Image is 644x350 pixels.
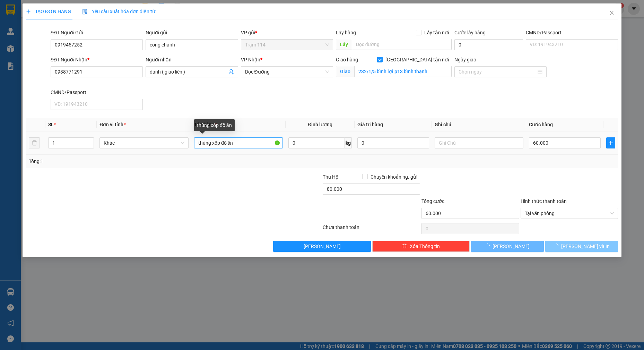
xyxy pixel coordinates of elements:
span: Chuyển khoản ng. gửi [368,173,420,181]
span: kg [345,137,352,148]
span: [GEOGRAPHIC_DATA] tận nơi [383,56,452,63]
div: Trạm 114 [6,6,49,14]
button: [PERSON_NAME] và In [545,241,618,252]
span: Dọc Đường [245,67,329,77]
span: loading [485,244,493,248]
img: icon [82,9,88,15]
span: [PERSON_NAME] [304,242,341,250]
span: plus [607,140,615,146]
span: Tại văn phòng [525,208,614,219]
span: loading [554,244,561,248]
button: Close [602,3,621,23]
div: Người nhận [146,56,238,63]
th: Ghi chú [432,118,526,131]
input: Giao tận nơi [354,66,452,77]
div: SĐT Người Nhận [51,56,143,63]
span: delete [402,244,407,249]
div: SĐT Người Gửi [51,29,143,36]
input: Ngày giao [459,68,536,76]
span: Tổng cước [421,198,444,204]
div: CMND/Passport [526,29,618,36]
div: Quận 10 [54,6,110,14]
div: [PERSON_NAME]( gọi gấp ) [54,14,110,31]
span: [PERSON_NAME] [493,242,530,250]
label: Cước lấy hàng [454,30,486,35]
span: SL [48,122,54,127]
button: [PERSON_NAME] [471,241,544,252]
span: Trạm 114 [245,40,329,50]
span: Giao hàng [336,57,358,62]
span: Giao [336,66,354,77]
input: Ghi Chú [435,137,524,148]
button: deleteXóa Thông tin [372,241,470,252]
button: delete [29,137,40,148]
input: Cước lấy hàng [454,39,523,50]
span: VP Nhận [241,57,260,62]
input: 0 [357,137,429,148]
span: Lấy [336,39,352,50]
div: VP gửi [241,29,333,36]
span: Nhận: [54,7,71,14]
span: Lấy tận nơi [421,29,452,36]
button: [PERSON_NAME] [273,241,371,252]
span: Gửi: [6,7,17,14]
span: Khác [104,138,184,148]
span: Đơn vị tính [99,122,125,127]
span: Lấy hàng [336,30,356,35]
label: Hình thức thanh toán [521,198,567,204]
div: Chưa thanh toán [322,223,421,236]
input: VD: Bàn, Ghế [194,137,283,148]
button: plus [606,137,615,148]
div: Người gửi [146,29,238,36]
div: CMND/Passport [51,88,143,96]
span: CR : [5,45,16,53]
div: thùng xốp đồ ăn [194,119,235,131]
input: Dọc đường [352,39,452,50]
div: thúy [6,14,49,23]
span: TẠO ĐƠN HÀNG [26,9,71,14]
span: user-add [228,69,234,75]
span: [PERSON_NAME] và In [561,242,610,250]
span: Cước hàng [529,122,553,127]
span: Thu Hộ [323,174,339,180]
span: Định lượng [308,122,332,127]
div: 50.000 [5,45,50,53]
span: close [609,10,615,16]
label: Ngày giao [454,57,476,62]
span: Yêu cầu xuất hóa đơn điện tử [82,9,155,14]
div: Tổng: 1 [29,157,249,165]
span: plus [26,9,31,14]
span: Giá trị hàng [357,122,383,127]
span: Xóa Thông tin [410,242,440,250]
